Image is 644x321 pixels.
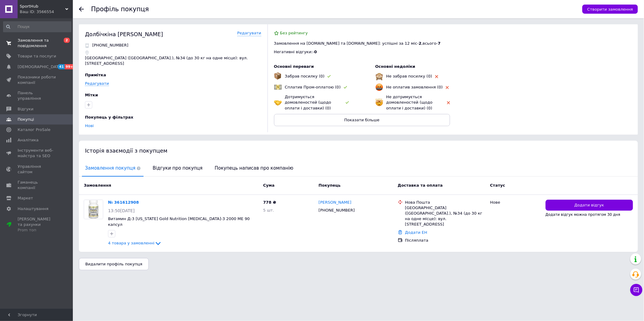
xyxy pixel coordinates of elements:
[108,216,250,227] a: Витамин Д-3 [US_STATE] Gold Nutrition [MEDICAL_DATA]-3 2000 МЕ 90 капсул
[3,21,71,32] input: Пошук
[18,117,34,122] span: Покупці
[18,227,56,233] div: Prom топ
[386,95,433,110] span: Не дотримується домовленостей (щодо оплати і доставки) (0)
[405,205,485,227] div: [GEOGRAPHIC_DATA] ([GEOGRAPHIC_DATA].), №34 (до 30 кг на одне місце): вул. [STREET_ADDRESS]
[263,183,274,188] span: Cума
[274,83,282,91] img: emoji
[274,41,441,46] span: Замовлення на [DOMAIN_NAME] та [DOMAIN_NAME]: успішні за 12 міс - , всього -
[375,72,383,80] img: emoji
[85,123,94,128] a: Нові
[375,83,383,91] img: emoji
[285,85,341,89] span: Сплатив Пром-оплатою (0)
[18,127,50,133] span: Каталог ProSale
[18,38,56,49] span: Замовлення та повідомлення
[317,206,356,214] div: [PHONE_NUMBER]
[108,200,139,205] a: № 361612908
[346,101,349,104] img: rating-tag-type
[274,72,281,80] img: emoji
[575,202,604,208] span: Додати відгук
[79,258,149,270] button: Видалити профіль покупця
[344,118,380,122] span: Показати більше
[546,212,620,217] span: Додати відгук можна протягом 30 дня
[20,4,65,9] span: SportHub
[108,241,154,245] span: 4 товара у замовленні
[18,180,56,191] span: Гаманець компанії
[212,160,297,176] span: Покупець написав про компанію
[375,98,383,106] img: emoji
[20,9,73,15] div: Ваш ID: 3566554
[280,31,308,35] span: Без рейтингу
[398,183,443,188] span: Доставка та оплата
[319,200,351,205] a: [PERSON_NAME]
[18,216,56,233] span: [PERSON_NAME] та рахунки
[630,284,642,296] button: Чат з покупцем
[18,90,56,101] span: Панель управління
[405,238,485,243] div: Післяплата
[64,38,70,43] span: 2
[18,74,56,85] span: Показники роботи компанії
[85,147,168,154] span: Історія взаємодії з покупцем
[18,106,33,112] span: Відгуки
[327,75,331,78] img: rating-tag-type
[314,50,317,54] span: 0
[85,262,142,266] span: Видалити профіль покупця
[285,74,325,78] span: Забрав посилку (0)
[419,41,422,46] span: 2
[92,43,128,48] p: [PHONE_NUMBER]
[85,115,260,120] div: Покупець у фільтрах
[18,137,39,143] span: Аналітика
[375,64,415,69] span: Основні недоліки
[274,50,314,54] span: Негативні відгуки: -
[85,93,98,97] span: Мітки
[446,86,449,89] img: rating-tag-type
[91,5,149,13] h1: Профіль покупця
[546,200,633,211] button: Додати відгук
[386,85,443,89] span: Не оплатив замовлення (0)
[18,164,56,175] span: Управління сайтом
[274,98,282,106] img: emoji
[285,95,331,110] span: Дотримується домовленостей (щодо оплати і доставки) (0)
[237,30,261,36] a: Редагувати
[447,101,450,104] img: rating-tag-type
[85,73,106,77] span: Примітка
[58,64,65,69] span: 41
[274,114,450,126] button: Показати більше
[18,64,63,70] span: [DEMOGRAPHIC_DATA]
[108,241,162,245] a: 4 товара у замовленні
[18,53,56,59] span: Товари та послуги
[18,195,33,201] span: Маркет
[344,86,347,89] img: rating-tag-type
[263,200,276,205] span: 778 ₴
[435,75,438,78] img: rating-tag-type
[18,206,49,212] span: Налаштування
[150,160,205,176] span: Відгуки про покупця
[582,5,638,14] button: Створити замовлення
[84,200,103,219] a: Фото товару
[18,148,56,159] span: Інструменти веб-майстра та SEO
[587,7,633,12] span: Створити замовлення
[438,41,441,46] span: 7
[85,30,163,38] div: Долбічкіна [PERSON_NAME]
[405,200,485,205] div: Нова Пошта
[85,81,109,86] a: Редагувати
[263,208,274,212] span: 5 шт.
[79,7,84,12] div: Повернутися назад
[65,64,75,69] span: 99+
[405,230,427,235] a: Додати ЕН
[84,200,103,219] img: Фото товару
[82,160,144,176] span: Замовлення покупця
[319,183,341,188] span: Покупець
[85,55,261,66] p: [GEOGRAPHIC_DATA] ([GEOGRAPHIC_DATA].), №34 (до 30 кг на одне місце): вул. [STREET_ADDRESS]
[274,64,314,69] span: Основні переваги
[84,183,111,188] span: Замовлення
[108,208,135,213] span: 13:50[DATE]
[490,200,541,205] div: Нове
[490,183,505,188] span: Статус
[386,74,432,78] span: Не забрав посилку (0)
